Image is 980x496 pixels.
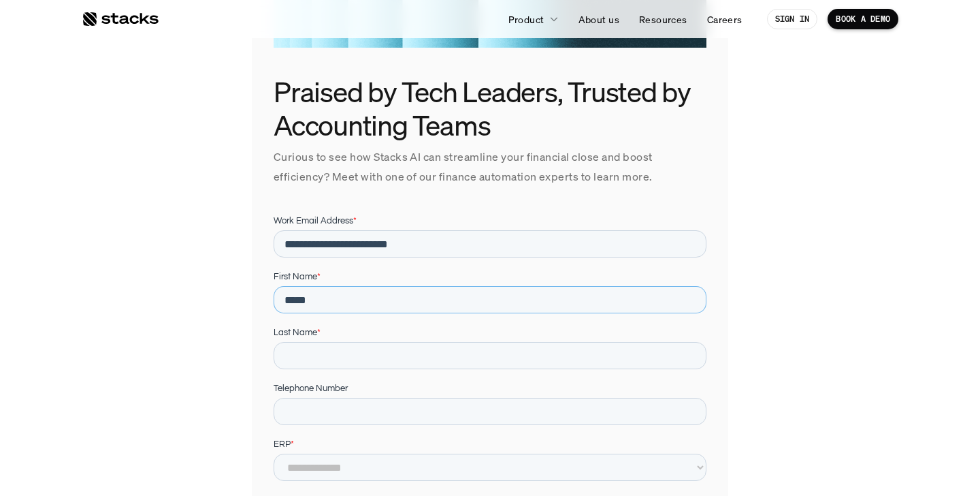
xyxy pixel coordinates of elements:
a: BOOK A DEMO [828,9,898,29]
p: About us [578,12,619,27]
a: Resources [631,7,696,31]
h3: Praised by Tech Leaders, Trusted by Accounting Teams [274,75,706,142]
a: About us [570,7,627,31]
p: Careers [707,12,742,27]
a: SIGN IN [767,9,818,29]
p: Curious to see how Stacks AI can streamline your financial close and boost efficiency? Meet with ... [274,147,706,187]
p: Product [508,12,544,27]
p: BOOK A DEMO [836,14,890,24]
p: SIGN IN [775,14,810,24]
a: Careers [699,7,751,31]
p: Resources [639,12,687,27]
